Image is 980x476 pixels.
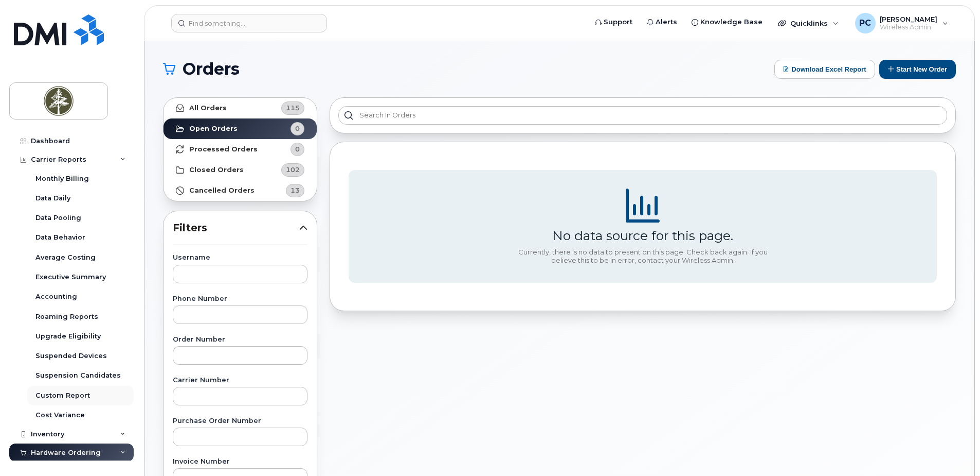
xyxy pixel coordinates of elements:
button: Download Excel Report [774,60,875,79]
label: Username [173,254,307,261]
div: Currently, there is no data to present on this page. Check back again. If you believe this to be ... [514,248,771,264]
label: Invoice Number [173,458,307,465]
a: All Orders115 [164,98,317,118]
label: Order Number [173,336,307,343]
label: Carrier Number [173,377,307,384]
label: Purchase Order Number [173,418,307,424]
span: Filters [173,220,299,235]
span: 115 [286,103,300,113]
strong: Cancelled Orders [189,186,255,195]
a: Processed Orders0 [164,139,317,160]
button: Start New Order [879,60,956,79]
span: 13 [291,185,300,195]
span: 0 [295,124,300,133]
span: Orders [183,61,240,77]
strong: Processed Orders [189,145,258,154]
label: Phone Number [173,296,307,302]
strong: Closed Orders [189,166,244,174]
a: Open Orders0 [164,118,317,139]
div: No data source for this page. [552,228,733,243]
a: Cancelled Orders13 [164,180,317,201]
span: 0 [295,144,300,154]
a: Closed Orders102 [164,160,317,180]
input: Search in orders [338,106,947,125]
strong: Open Orders [189,125,238,133]
strong: All Orders [189,104,227,112]
span: 102 [286,165,300,175]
